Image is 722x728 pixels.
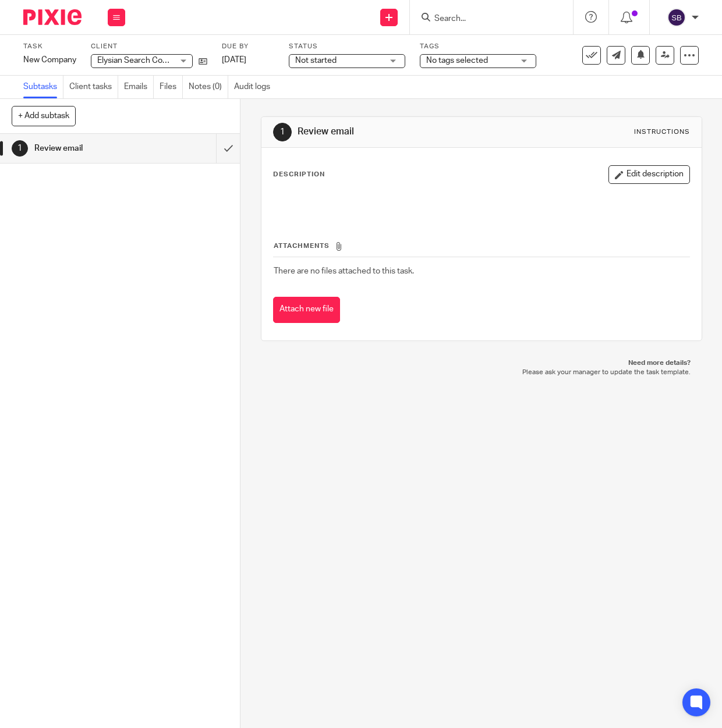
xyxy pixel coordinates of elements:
[426,56,488,65] span: No tags selected
[420,42,536,51] label: Tags
[295,56,337,65] span: Not started
[298,126,506,138] h1: Review email
[273,170,325,179] p: Description
[222,42,274,51] label: Due by
[34,140,148,157] h1: Review email
[124,76,154,98] a: Emails
[12,106,76,126] button: + Add subtask
[222,56,246,64] span: [DATE]
[273,123,292,141] div: 1
[23,54,76,66] div: New Company
[97,56,206,65] span: Elysian Search Consulting Ltd
[608,165,690,184] button: Edit description
[274,267,414,275] span: There are no files attached to this task.
[273,297,340,323] button: Attach new file
[289,42,405,51] label: Status
[272,368,691,377] p: Please ask your manager to update the task template.
[433,14,538,24] input: Search
[234,76,276,98] a: Audit logs
[667,8,686,27] img: svg%3E
[23,42,76,51] label: Task
[634,127,690,137] div: Instructions
[189,76,228,98] a: Notes (0)
[272,358,691,368] p: Need more details?
[23,9,82,25] img: Pixie
[69,76,118,98] a: Client tasks
[160,76,183,98] a: Files
[91,42,207,51] label: Client
[12,140,28,157] div: 1
[274,243,330,249] span: Attachments
[23,76,63,98] a: Subtasks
